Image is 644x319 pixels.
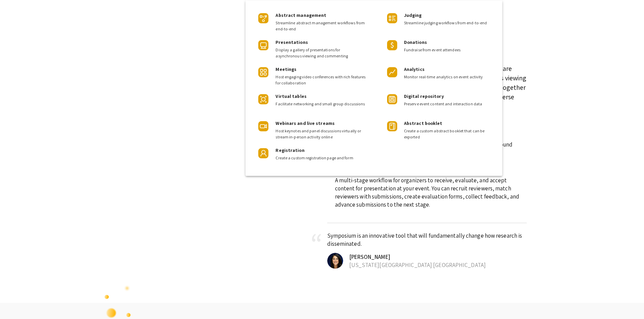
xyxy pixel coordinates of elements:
span: Monitor real-time analytics on event activity [404,74,493,80]
span: Presentations [276,39,308,45]
span: Virtual tables [276,93,306,99]
span: Display a gallery of presentations for asynchronous viewing and commenting [276,47,366,59]
img: Product Icon [387,40,397,50]
img: Product Icon [387,121,397,131]
span: Create a custom registration page and form [276,155,366,161]
span: Preserve event content and interaction data [404,101,493,107]
img: Product Icon [258,13,268,23]
img: Product Icon [387,13,397,23]
span: Fundraise from event attendees [404,47,493,53]
span: Analytics [404,66,425,72]
img: Product Icon [258,94,268,104]
span: Meetings [276,66,296,72]
img: Product Icon [387,67,397,77]
span: Host engaging video conferences with rich features for collaboration [276,74,366,86]
span: Streamline judging workflows from end-to-end [404,20,493,26]
img: Product Icon [387,94,397,104]
span: Donations [404,39,427,45]
span: Streamline abstract management workflows from end-to-end [276,20,366,32]
span: Abstract management [276,12,326,18]
img: Product Icon [258,40,268,50]
img: Product Icon [258,67,268,77]
img: Product Icon [258,148,268,158]
span: Registration [276,147,304,153]
span: Digital repository [404,93,444,99]
span: Host keynotes and panel discussions virtually or stream in-person activity online [276,128,366,140]
span: Abstract booklet [404,120,443,126]
span: Webinars and live streams [276,120,335,126]
span: Create a custom abstract booklet that can be exported [404,128,493,140]
span: Judging [404,12,422,18]
span: Facilitate networking and small group discussions [276,101,366,107]
img: Product Icon [258,121,268,131]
